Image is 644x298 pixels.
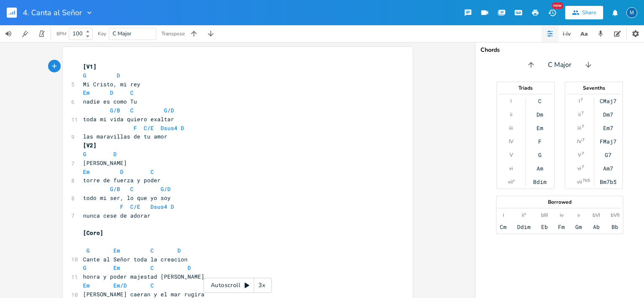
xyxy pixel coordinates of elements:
[86,247,90,254] span: G
[130,185,134,193] span: C
[538,152,542,158] div: G
[593,212,600,218] div: bVI
[23,9,82,16] span: 4. Canta al Señor
[204,278,272,293] div: Autoscroll
[150,264,154,271] span: C
[113,282,127,289] span: Em/D
[110,106,120,114] span: G/B
[582,177,590,184] sup: 7b5
[98,31,106,36] div: Key
[130,106,134,114] span: C
[83,133,167,140] span: las maravillas de tu amor
[171,203,174,210] span: D
[522,212,526,218] div: ii°
[509,138,513,145] div: IV
[83,264,86,271] span: G
[580,96,583,103] sup: 7
[83,89,90,96] span: Em
[600,98,617,104] div: CMaj7
[113,264,120,271] span: Em
[577,125,581,131] div: iii
[578,152,581,158] div: V
[582,164,584,170] sup: 7
[582,123,584,130] sup: 7
[83,98,137,105] span: nadie es como Tu
[611,212,620,218] div: bVII
[83,176,161,184] span: torre de fuerza y poder
[537,165,543,172] div: Am
[565,85,623,90] div: Sevenths
[541,223,548,230] div: Eb
[577,178,582,185] div: vii
[503,212,504,218] div: i
[113,150,117,158] span: D
[558,223,565,230] div: Fm
[517,223,531,230] div: Ddim
[626,3,637,22] button: M
[560,212,563,218] div: iv
[538,138,542,145] div: F
[552,3,563,9] div: New
[582,150,584,157] sup: 7
[83,273,204,280] span: honra y poder majestad [PERSON_NAME]
[134,124,137,132] span: F
[575,223,582,230] div: Gm
[605,152,612,158] div: G7
[600,178,617,185] div: Bm7b5
[254,278,269,293] div: 3x
[603,165,613,172] div: Am7
[83,150,86,158] span: G
[161,124,177,132] span: Dsus4
[188,264,191,271] span: D
[110,185,120,193] span: G/B
[496,200,623,205] div: Borrowed
[177,247,181,254] span: D
[83,168,90,176] span: Em
[83,115,174,123] span: toda mi vida quiero exaltar
[626,7,637,18] div: Ministerio de Adoracion Aguadilla
[120,203,123,210] span: F
[582,9,596,16] div: Share
[582,137,585,144] sup: 7
[537,111,543,118] div: Dm
[510,98,512,104] div: I
[509,165,513,172] div: vi
[581,110,584,117] sup: 7
[83,159,127,167] span: [PERSON_NAME]
[579,98,580,104] div: I
[541,212,548,218] div: bIII
[83,80,140,88] span: Mi Cristo, mi rey
[150,203,167,210] span: Dsus4
[577,165,581,172] div: vi
[113,247,120,254] span: Em
[565,6,603,19] button: Share
[500,223,507,230] div: Cm
[83,194,171,202] span: todo mi ser, lo que yo soy
[83,63,97,70] span: [V1]
[593,223,600,230] div: Ab
[83,229,103,237] span: [Coro]
[577,212,580,218] div: v
[150,168,154,176] span: C
[144,124,154,132] span: C/E
[509,125,513,131] div: iii
[113,30,131,37] span: C Major
[83,255,188,263] span: Cante al Señor toda la creacion
[117,72,120,79] span: D
[161,31,185,36] div: Transpose
[130,89,134,96] span: C
[603,111,613,118] div: Dm7
[480,47,639,53] div: Chords
[533,178,547,185] div: Bdim
[83,290,204,298] span: [PERSON_NAME] caeran y el mar rugira
[150,247,154,254] span: C
[83,212,150,219] span: nunca cese de adorar
[510,111,513,118] div: ii
[181,124,184,132] span: D
[164,106,174,114] span: G/D
[497,85,554,90] div: Triads
[83,72,86,79] span: G
[508,178,515,185] div: vii°
[130,203,140,210] span: C/E
[577,138,582,145] div: IV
